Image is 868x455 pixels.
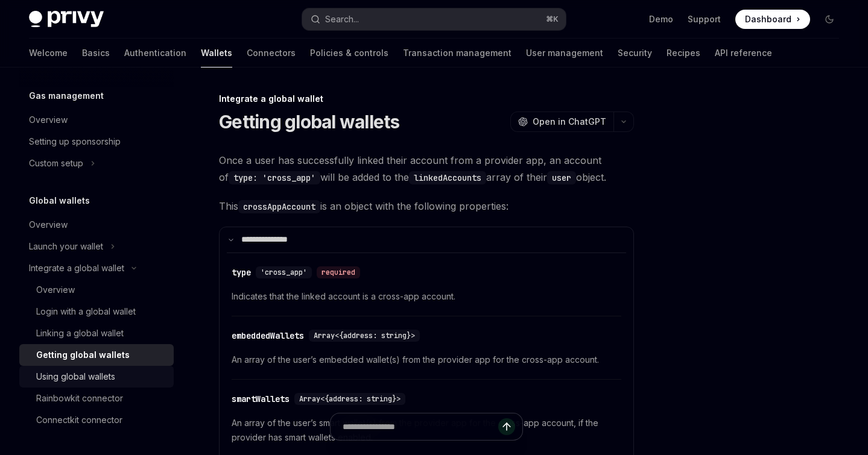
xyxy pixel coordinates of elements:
span: This is an object with the following properties: [219,198,634,215]
div: Setting up sponsorship [29,134,121,149]
a: Transaction management [403,39,512,67]
a: Demo [649,13,673,25]
a: Getting global wallets [19,344,174,366]
div: Using global wallets [36,369,115,384]
a: Using global wallets [19,366,174,388]
span: 'cross_app' [261,268,307,277]
span: Open in ChatGPT [533,116,606,128]
div: Custom setup [29,156,83,171]
a: Authentication [124,39,186,67]
a: Setting up sponsorship [19,131,174,152]
a: Welcome [29,39,68,67]
a: Linking a global wallet [19,322,174,344]
a: Security [618,39,652,67]
h1: Getting global wallets [219,111,400,133]
div: Linking a global wallet [36,326,124,340]
div: smartWallets [232,393,290,405]
a: Wallets [201,39,232,67]
div: Overview [36,283,75,297]
img: dark logo [29,11,104,28]
div: Search... [325,12,359,27]
div: Login with a global wallet [36,304,136,319]
h5: Global wallets [29,193,90,208]
span: Indicates that the linked account is a cross-app account. [232,289,621,304]
span: Once a user has successfully linked their account from a provider app, an account of will be adde... [219,152,634,186]
a: Connectors [247,39,296,67]
button: Toggle dark mode [820,10,839,29]
a: Policies & controls [310,39,388,67]
a: Support [688,13,721,25]
div: Integrate a global wallet [29,261,124,275]
span: An array of the user’s embedded wallet(s) from the provider app for the cross-app account. [232,353,621,367]
div: embeddedWallets [232,330,304,342]
div: Launch your wallet [29,239,103,254]
code: crossAppAccount [238,200,320,213]
span: Array<{address: string}> [314,331,415,340]
a: Rainbowkit connector [19,388,174,409]
button: Search...⌘K [302,8,566,30]
a: Connectkit connector [19,409,174,431]
a: Login with a global wallet [19,301,174,322]
div: Rainbowkit connector [36,391,123,406]
div: Overview [29,113,68,127]
div: type [232,266,251,278]
a: Basics [82,39,110,67]
h5: Gas management [29,89,104,103]
span: Array<{address: string}> [299,394,401,404]
span: ⌘ K [546,14,559,24]
a: Overview [19,279,174,301]
a: Recipes [667,39,700,67]
code: user [547,171,576,184]
code: linkedAccounts [409,171,486,184]
a: User management [526,39,603,67]
span: Dashboard [745,13,791,25]
div: required [317,266,360,278]
a: API reference [715,39,772,67]
code: type: 'cross_app' [229,171,320,184]
button: Open in ChatGPT [510,111,613,132]
div: Getting global wallets [36,348,130,362]
button: Send message [498,418,515,435]
a: Dashboard [735,10,810,29]
a: Overview [19,214,174,236]
div: Integrate a global wallet [219,93,634,105]
div: Connectkit connector [36,413,122,427]
a: Overview [19,109,174,131]
div: Overview [29,218,68,232]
